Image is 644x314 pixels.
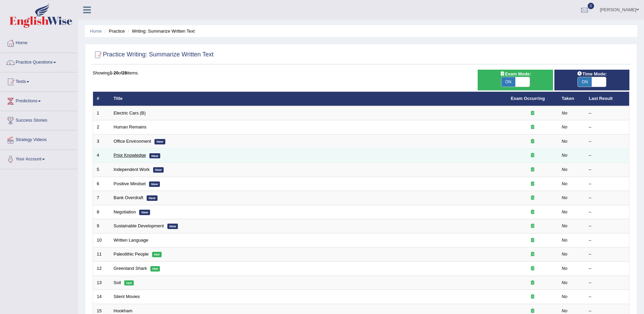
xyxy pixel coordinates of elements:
[114,124,147,129] a: Human Remains
[588,3,594,9] span: 0
[585,92,629,106] th: Last Result
[511,251,554,258] div: Exam occurring question
[511,223,554,229] div: Exam occurring question
[93,219,110,233] td: 9
[0,150,78,167] a: Your Account
[114,139,151,144] a: Office Environment
[110,92,507,106] th: Title
[93,276,110,290] td: 13
[114,223,164,228] a: Sustainable Development
[589,237,626,244] div: –
[589,280,626,286] div: –
[114,181,146,186] a: Positive Mindset
[122,70,127,75] b: 28
[149,153,160,159] em: New
[562,280,568,285] em: No
[93,177,110,191] td: 6
[562,209,568,214] em: No
[93,205,110,219] td: 8
[114,251,149,257] a: Paleolithic People
[558,92,585,106] th: Taken
[93,290,110,304] td: 14
[124,280,134,286] em: Hot
[589,195,626,201] div: –
[589,209,626,215] div: –
[562,167,568,172] em: No
[589,124,626,130] div: –
[589,167,626,173] div: –
[562,251,568,257] em: No
[511,167,554,173] div: Exam occurring question
[562,294,568,299] em: No
[110,70,118,75] b: 1-20
[93,247,110,262] td: 11
[114,110,146,116] a: Electric Cars (B)
[139,210,150,215] em: New
[114,294,140,299] a: Silent Movies
[0,92,78,109] a: Predictions
[126,28,195,34] li: Writing: Summarize Written Text
[114,238,148,243] a: Written Language
[511,152,554,159] div: Exam occurring question
[589,294,626,300] div: –
[578,77,592,87] span: ON
[562,181,568,186] em: No
[90,29,102,34] a: Home
[511,294,554,300] div: Exam occurring question
[511,181,554,187] div: Exam occurring question
[93,106,110,120] td: 1
[511,265,554,272] div: Exam occurring question
[562,308,568,313] em: No
[562,124,568,129] em: No
[589,181,626,187] div: –
[562,139,568,144] em: No
[103,28,125,34] li: Practice
[562,110,568,116] em: No
[0,111,78,128] a: Success Stories
[589,251,626,258] div: –
[0,34,78,51] a: Home
[114,167,150,172] a: Independent Work
[150,266,160,272] em: Hot
[497,70,534,77] span: Exam Mode:
[511,124,554,130] div: Exam occurring question
[511,237,554,244] div: Exam occurring question
[153,167,164,173] em: New
[589,265,626,272] div: –
[93,261,110,276] td: 12
[93,233,110,247] td: 10
[0,72,78,89] a: Tests
[562,266,568,271] em: No
[562,223,568,228] em: No
[93,50,214,60] h2: Practice Writing: Summarize Written Text
[114,195,143,200] a: Bank Overdraft
[511,138,554,145] div: Exam occurring question
[511,195,554,201] div: Exam occurring question
[574,70,609,77] span: Time Mode:
[167,224,178,229] em: New
[589,138,626,145] div: –
[501,77,516,87] span: ON
[589,223,626,229] div: –
[114,153,146,158] a: Prior Knowledge
[478,70,553,90] div: Show exams occurring in exams
[114,308,133,313] a: Hookham
[93,134,110,149] td: 3
[114,280,121,285] a: Soil
[562,153,568,158] em: No
[511,96,545,101] a: Exam Occurring
[0,130,78,147] a: Strategy Videos
[93,70,629,76] div: Showing of items.
[149,181,160,187] em: New
[0,53,78,70] a: Practice Questions
[147,195,158,201] em: New
[114,266,147,271] a: Greenland Shark
[589,152,626,159] div: –
[511,110,554,117] div: Exam occurring question
[562,238,568,243] em: No
[114,209,136,214] a: Negotiation
[511,280,554,286] div: Exam occurring question
[93,92,110,106] th: #
[93,191,110,205] td: 7
[511,209,554,215] div: Exam occurring question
